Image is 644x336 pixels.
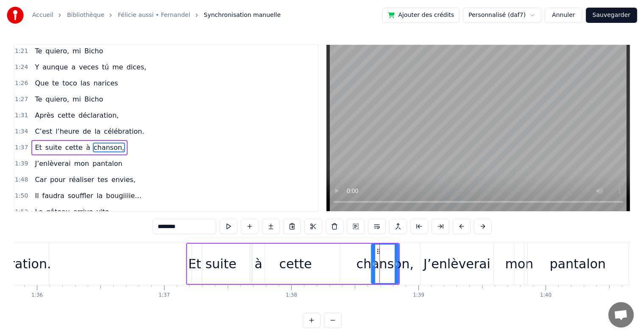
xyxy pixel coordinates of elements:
[188,254,201,273] div: Et
[204,11,281,19] span: Synchronisation manuelle
[85,143,91,152] span: à
[15,160,28,168] span: 1:39
[95,207,112,217] span: vite,
[101,62,110,72] span: tú
[15,63,28,72] span: 1:24
[73,159,90,168] span: mon
[34,94,43,104] span: Te
[51,78,60,88] span: te
[67,11,104,19] a: Bibliothèque
[550,254,606,273] div: pantalon
[15,95,28,104] span: 1:27
[57,110,76,120] span: cette
[32,11,53,19] a: Accueil
[103,127,145,136] span: célébration.
[92,159,123,168] span: pantalon
[159,292,170,299] div: 1:37
[64,143,84,152] span: cette
[34,62,40,72] span: Y
[34,143,42,152] span: Et
[7,7,24,24] img: youka
[413,292,424,299] div: 1:39
[15,143,28,152] span: 1:37
[42,191,65,201] span: faudra
[42,62,69,72] span: aunque
[45,207,71,217] span: gâteau
[68,175,95,185] span: réaliser
[61,78,78,88] span: toco
[15,127,28,136] span: 1:34
[608,302,634,328] div: Ouvrir le chat
[505,254,534,273] div: mon
[72,207,94,217] span: arrive
[125,62,147,72] span: dices,
[72,94,82,104] span: mi
[45,46,70,56] span: quiero,
[34,207,43,217] span: Le
[70,62,76,72] span: a
[279,254,312,273] div: cette
[540,292,552,299] div: 1:40
[55,127,80,136] span: l’heure
[34,191,39,201] span: Il
[111,175,137,185] span: envies,
[80,78,91,88] span: las
[32,11,281,19] nav: breadcrumb
[545,8,582,23] button: Annuler
[34,127,53,136] span: C’est
[45,94,70,104] span: quiero,
[82,127,92,136] span: de
[34,110,55,120] span: Après
[34,159,71,168] span: J’enlèverai
[34,78,50,88] span: Que
[424,254,491,273] div: J’enlèverai
[84,94,104,104] span: Bicho
[382,8,460,23] button: Ajouter des crédits
[118,11,190,19] a: Félicie aussi • Fernandel
[286,292,297,299] div: 1:38
[97,175,109,185] span: tes
[49,175,67,185] span: pour
[205,254,236,273] div: suite
[105,191,142,201] span: bougiiiie…
[67,191,94,201] span: souffler
[15,192,28,200] span: 1:50
[92,78,119,88] span: narices
[34,175,47,185] span: Car
[15,208,28,216] span: 1:52
[255,254,262,273] div: à
[45,143,63,152] span: suite
[72,46,82,56] span: mi
[94,127,101,136] span: la
[31,292,43,299] div: 1:36
[112,62,124,72] span: me
[15,79,28,88] span: 1:26
[93,143,125,152] span: chanson,
[15,47,28,55] span: 1:21
[78,110,120,120] span: déclaration,
[34,46,43,56] span: Te
[84,46,104,56] span: Bicho
[96,191,103,201] span: la
[586,8,637,23] button: Sauvegarder
[357,254,414,273] div: chanson,
[15,176,28,184] span: 1:48
[15,111,28,120] span: 1:31
[78,62,99,72] span: veces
